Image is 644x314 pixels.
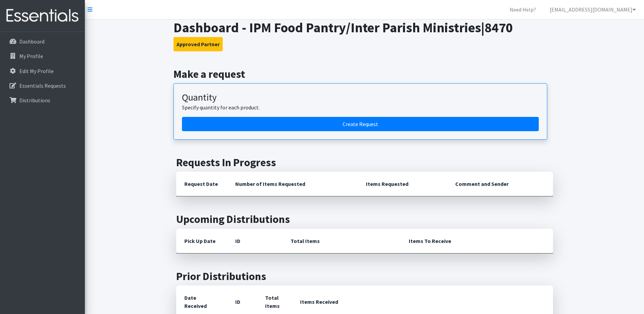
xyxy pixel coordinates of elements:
th: ID [227,229,282,254]
h2: Prior Distributions [176,270,553,283]
a: My Profile [3,49,82,63]
p: Dashboard [19,38,44,45]
a: Need Help? [504,3,541,16]
p: My Profile [19,53,43,59]
p: Essentials Requests [19,82,66,89]
th: Request Date [176,172,227,196]
a: Dashboard [3,35,82,48]
img: HumanEssentials [3,4,82,27]
h2: Upcoming Distributions [176,213,553,226]
th: Number of Items Requested [227,172,358,196]
p: Distributions [19,97,50,104]
th: Pick Up Date [176,229,227,254]
button: Approved Partner [173,37,223,51]
th: Total Items [282,229,401,254]
th: Items To Receive [401,229,553,254]
a: Distributions [3,93,82,107]
p: Edit My Profile [19,68,54,74]
th: Comment and Sender [447,172,553,196]
h2: Requests In Progress [176,156,553,169]
a: Create a request by quantity [182,117,539,131]
a: Essentials Requests [3,79,82,92]
h3: Quantity [182,92,539,103]
h2: Make a request [173,68,555,81]
a: Edit My Profile [3,64,82,78]
a: [EMAIL_ADDRESS][DOMAIN_NAME] [544,3,641,16]
p: Specify quantity for each product. [182,103,539,111]
th: Items Requested [358,172,447,196]
h1: Dashboard - IPM Food Pantry/Inter Parish Ministries|8470 [173,19,555,36]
